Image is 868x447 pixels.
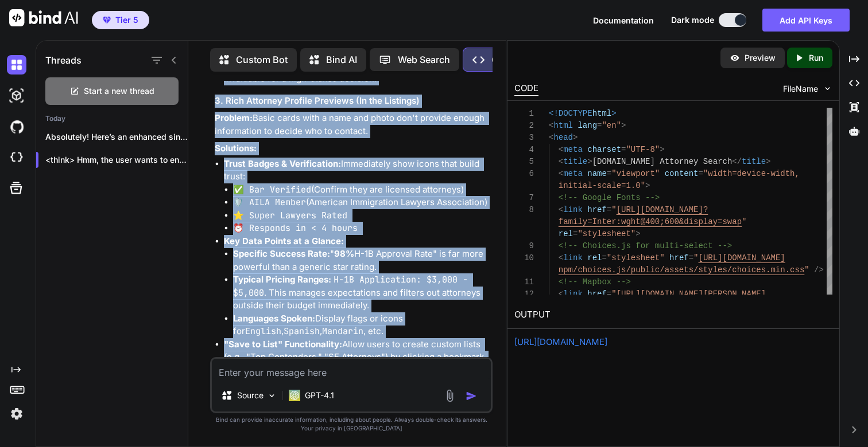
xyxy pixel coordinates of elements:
span: < [549,121,553,130]
img: GPT-4.1 [289,390,300,401]
span: < [549,133,553,142]
span: < [559,145,563,154]
span: > [573,133,578,142]
span: > [660,145,664,154]
h2: Today [36,114,188,123]
span: "viewport" [611,169,660,178]
h3: 3. Rich Attorney Profile Previews (In the Listings) [215,95,490,108]
button: Documentation [593,14,654,26]
img: preview [730,53,740,63]
p: GPT-4.1 [305,390,334,401]
p: Source [237,390,263,401]
span: charset [587,145,621,154]
p: Immediately show icons that build trust: [224,158,490,183]
li: Display flags or icons for , , , etc. [233,312,490,338]
span: "stylesheet" [607,253,665,262]
p: Run [809,52,823,64]
span: [URL][DOMAIN_NAME][PERSON_NAME]. [617,289,771,299]
span: " [693,253,698,262]
span: = [699,169,703,178]
img: settings [7,404,26,424]
div: CODE [514,82,538,96]
span: href [587,289,607,299]
span: > [645,181,650,190]
span: [URL][DOMAIN_NAME] [699,253,785,262]
a: [URL][DOMAIN_NAME] [514,336,607,347]
h1: Threads [45,53,82,67]
span: html [554,121,573,130]
div: 8 [514,204,534,216]
span: = [689,253,693,262]
p: <think> Hmm, the user wants to enhance t... [45,154,188,166]
p: Basic cards with a name and photo don't provide enough information to decide who to contact. [215,112,490,138]
img: darkChat [7,55,26,74]
p: Web Search [398,53,450,66]
span: s [800,265,804,275]
span: Dark mode [671,14,714,26]
span: link [563,253,583,262]
code: Mandarin [322,326,363,337]
code: ✅ Bar Verified [233,184,311,195]
strong: Solutions: [215,143,257,154]
code: ⭐ Super Lawyers Rated [233,210,347,221]
span: <!-- Google Fonts --> [559,193,660,202]
span: Tier 5 [115,14,138,26]
span: = [607,205,611,214]
span: npm/choices.js/public/assets/styles/choices.min.cs [559,265,800,275]
p: Preview [745,52,776,64]
img: icon [466,390,477,402]
p: Custom Bot [236,53,288,66]
span: </ [733,157,742,166]
span: " [611,205,616,214]
img: cloudideIcon [7,148,26,167]
span: "width=device-width, [703,169,800,178]
p: Bind AI [326,53,357,66]
span: /> [814,265,824,275]
span: < [559,205,563,214]
span: content [665,169,699,178]
span: FileName [783,83,818,95]
span: > [587,157,592,166]
span: " [742,217,746,226]
img: premium [103,17,111,23]
span: > [766,157,770,166]
span: < [559,169,563,178]
li: . This manages expectations and filters out attorneys outside their budget immediately. [233,273,490,312]
span: meta [563,145,583,154]
span: "UTF-8" [626,145,660,154]
strong: Typical Pricing Ranges: [233,274,331,285]
span: = [573,229,578,238]
span: Documentation [593,15,654,25]
strong: "Save to List" Functionality: [224,339,342,350]
span: link [563,205,583,214]
span: > [611,109,616,118]
strong: Problem: [215,112,253,123]
div: 12 [514,288,534,300]
span: html [592,109,612,118]
img: Bind AI [9,9,78,26]
span: initial-scale=1.0" [559,181,645,190]
span: = [607,289,611,299]
span: "en" [602,121,622,130]
p: Bind can provide inaccurate information, including about people. Always double-check its answers.... [210,415,493,433]
span: <!-- Mapbox --> [559,277,631,287]
span: "stylesheet" [578,229,636,238]
strong: Specific Success Rate: [233,248,330,259]
div: 5 [514,156,534,168]
div: 4 [514,144,534,156]
span: > [635,229,640,238]
span: name [587,169,607,178]
li: " H-1B Approval Rate" is far more powerful than a generic star rating. [233,248,490,273]
div: 2 [514,120,534,132]
div: 11 [514,276,534,288]
span: > [621,121,626,130]
span: " [611,289,616,299]
div: 6 [514,168,534,180]
img: githubDark [7,117,26,136]
img: chevron down [823,84,832,93]
span: href [669,253,689,262]
div: 10 [514,252,534,264]
span: < [559,157,563,166]
code: Spanish [284,326,320,337]
strong: 98% [334,248,354,259]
